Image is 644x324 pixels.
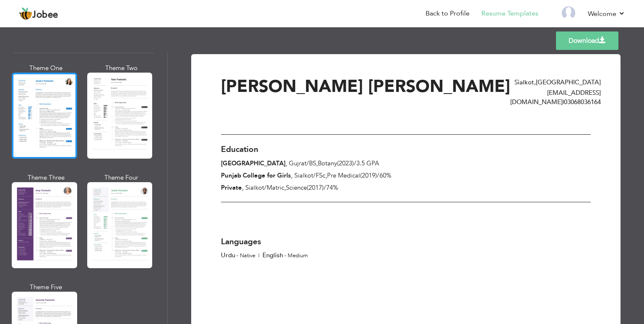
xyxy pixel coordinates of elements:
div: Theme Five [13,283,79,292]
span: Matric [267,183,284,192]
div: Theme Four [89,173,154,182]
span: Jobee [32,10,58,20]
span: Science [286,183,307,192]
span: - Medium [284,252,308,259]
div: Theme Two [89,64,154,73]
span: Urdu [221,251,235,259]
span: 2023 [339,159,352,167]
span: Botany [318,159,337,167]
span: Private [221,183,242,192]
span: / [377,171,391,180]
span: , [291,171,293,180]
span: Pre Medical [327,171,360,180]
span: Gujrat [289,159,306,167]
span: , [534,78,536,86]
span: 2019 [362,171,375,180]
span: 74% [326,183,338,192]
span: ( [307,183,309,192]
span: , [242,183,244,192]
span: Education [221,144,258,155]
div: Theme Three [13,173,79,182]
a: Welcome [588,9,625,19]
span: FSc [316,171,325,180]
a: Back to Profile [426,9,470,18]
span: Sialkot [245,183,264,192]
span: Punjab College for Girls [221,171,291,180]
div: Languages [221,236,586,248]
span: ) [375,171,377,180]
a: Resume Templates [481,9,538,18]
span: Sialkot [GEOGRAPHIC_DATA] [514,78,601,86]
span: 3.5 GPA [356,159,379,167]
img: jobee.io [19,7,32,21]
span: / [354,159,379,167]
span: 60% [379,171,391,180]
span: 2017 [309,183,322,192]
span: [GEOGRAPHIC_DATA] [221,159,286,167]
span: / [306,159,309,167]
span: ( [337,159,339,167]
span: ( [360,171,362,180]
a: Download [556,31,618,50]
span: , [316,159,318,167]
span: , [325,171,327,180]
span: Sialkot [294,171,313,180]
span: ) [322,183,324,192]
a: Jobee [19,7,58,21]
span: | [563,98,564,106]
span: ) [352,159,354,167]
span: , [284,183,286,192]
span: , [286,159,287,167]
img: Profile Img [562,6,575,20]
span: / [324,183,338,192]
span: BS [309,159,316,167]
span: | [258,252,260,259]
span: / [264,183,267,192]
span: / [313,171,316,180]
span: [EMAIL_ADDRESS][DOMAIN_NAME] [510,89,601,106]
span: 03068036164 [564,98,601,106]
span: English [262,251,283,259]
span: - Native [236,252,255,259]
div: Theme One [13,64,79,73]
span: [PERSON_NAME] [PERSON_NAME] [221,75,510,98]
